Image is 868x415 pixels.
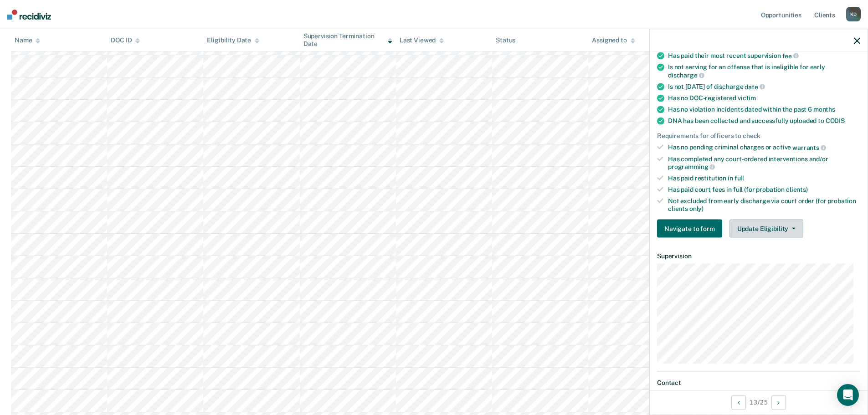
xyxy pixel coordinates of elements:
div: Assigned to [592,36,635,44]
span: months [813,106,835,113]
div: Name [15,36,40,44]
div: Last Viewed [400,36,444,44]
button: Navigate to form [657,220,722,238]
div: Not excluded from early discharge via court order (for probation clients [668,197,860,212]
button: Update Eligibility [729,220,803,238]
button: Next Opportunity [771,395,786,410]
dt: Supervision [657,252,860,260]
a: Navigate to form link [657,220,726,238]
span: warrants [792,144,826,151]
img: Recidiviz [7,10,51,20]
div: Has no pending criminal charges or active [668,143,860,152]
dt: Contact [657,379,860,387]
span: fee [782,52,799,59]
div: Has completed any court-ordered interventions and/or [668,155,860,170]
div: Supervision Termination Date [303,32,392,48]
div: Requirements for officers to check [657,132,860,140]
div: Eligibility Date [207,36,259,44]
div: DNA has been collected and successfully uploaded to [668,117,860,125]
div: Is not [DATE] of discharge [668,82,860,91]
span: programming [668,163,715,170]
div: Status [496,36,515,44]
div: 13 / 25 [650,390,868,414]
div: DOC ID [111,36,140,44]
div: Has paid court fees in full (for probation [668,186,860,194]
div: K D [846,7,861,21]
div: Has no violation incidents dated within the past 6 [668,106,860,113]
span: CODIS [826,117,845,124]
div: Has paid their most recent supervision [668,51,860,60]
div: Open Intercom Messenger [837,384,859,406]
span: full [734,174,744,182]
span: date [745,83,765,90]
div: Is not serving for an offense that is ineligible for early [668,63,860,79]
span: victim [738,94,756,102]
span: discharge [668,72,704,79]
div: Has paid restitution in [668,174,860,182]
div: Has no DOC-registered [668,94,860,102]
span: clients) [786,186,808,193]
button: Previous Opportunity [731,395,746,410]
span: only) [689,205,704,212]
